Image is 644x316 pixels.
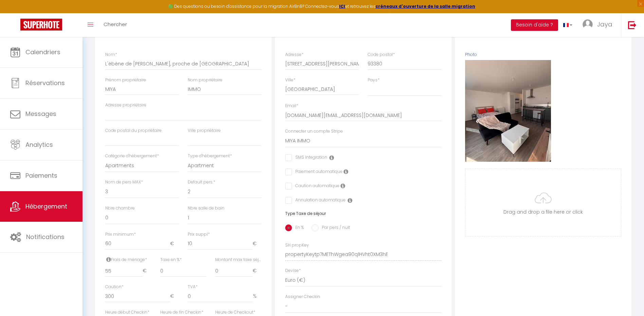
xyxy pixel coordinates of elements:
label: Prénom propriétaire [105,77,146,83]
input: Taxe en % [160,265,206,277]
span: Paiements [25,171,57,180]
span: Notifications [26,233,65,241]
label: Paiement automatique [292,169,343,176]
label: TVA [188,284,198,290]
span: € [253,265,261,277]
a: Chercher [98,13,132,37]
span: € [143,265,151,277]
label: Nom de pers MAX [105,179,143,185]
label: Frais de ménage [105,257,147,263]
span: Jaya [597,20,612,28]
span: Messages [25,110,56,118]
span: € [170,238,179,250]
label: Heure début Checkin [105,309,149,316]
label: SH propKey [285,242,309,249]
img: logout [628,21,637,29]
label: Nbre salle de bain [188,205,224,212]
button: Besoin d'aide ? [511,19,558,31]
span: Réservations [25,79,65,87]
label: Ville [285,77,295,83]
span: Analytics [25,140,53,149]
label: Catégorie d'hébergement [105,153,159,159]
label: Assigner Checkin [285,294,320,300]
span: Chercher [104,21,127,28]
a: ICI [339,3,345,9]
img: Super Booking [20,19,62,31]
label: Ville propriétaire [188,127,221,134]
span: Hébergement [25,202,67,211]
label: Caution automatique [292,183,339,190]
label: Nom propriétaire [188,77,222,83]
img: ... [583,19,593,29]
a: créneaux d'ouverture de la salle migration [375,3,475,9]
label: Nom [105,52,117,58]
label: Connecter un compte Stripe [285,128,343,135]
h6: Type Taxe de séjour [285,211,441,216]
label: Taxe en % [160,257,182,263]
label: Caution [105,284,124,290]
label: Montant max taxe séjour [215,257,261,263]
label: Code postal [368,52,395,58]
span: Calendriers [25,48,60,56]
label: Email [285,103,298,109]
label: Prix suppl [188,231,210,238]
label: Type d'hébergement [188,153,232,159]
label: Nbre chambre [105,205,135,212]
span: € [170,290,179,302]
label: Heure de fin Checkin [160,309,203,316]
span: % [253,290,261,302]
i: Frais de ménage [106,257,111,262]
span: € [253,238,261,250]
label: Photo [465,52,477,58]
a: ... Jaya [577,13,621,37]
label: Default pers. [188,179,215,185]
label: Devise [285,268,301,274]
label: En % [292,224,304,232]
label: Code postal du propriétaire [105,127,162,134]
label: Par pers / nuit [318,224,350,232]
label: Heure de Checkout [215,309,255,316]
label: Adresse propriétaire [105,102,146,108]
label: Prix minimum [105,231,136,238]
label: Adresse [285,52,303,58]
button: Ouvrir le widget de chat LiveChat [5,3,26,23]
label: Pays [368,77,380,83]
input: Montant max taxe séjour [215,265,253,277]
